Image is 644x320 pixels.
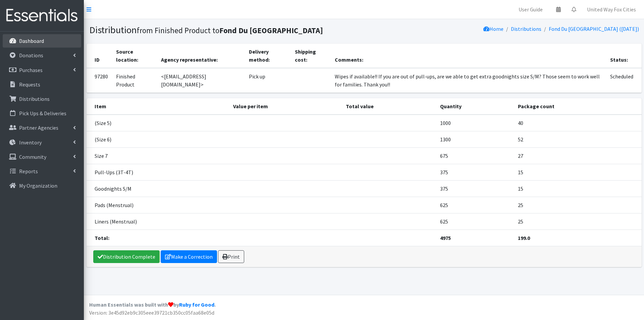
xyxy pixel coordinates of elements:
[245,68,291,93] td: Pick up
[606,44,641,68] th: Status:
[3,49,81,62] a: Donations
[19,67,43,73] p: Purchases
[3,92,81,106] a: Distributions
[219,25,323,35] b: Fond Du [GEOGRAPHIC_DATA]
[513,3,548,16] a: User Guide
[87,213,229,230] td: Liners (Menstrual)
[436,213,514,230] td: 625
[3,107,81,120] a: Pick Ups & Deliveries
[514,115,642,131] td: 40
[19,81,40,88] p: Requests
[245,44,291,68] th: Delivery method:
[19,168,38,175] p: Reports
[19,38,44,44] p: Dashboard
[161,250,217,263] a: Make a Correction
[514,213,642,230] td: 25
[19,95,50,102] p: Distributions
[436,131,514,147] td: 1300
[19,124,58,131] p: Partner Agencies
[19,153,46,160] p: Community
[112,68,157,93] td: Finished Product
[19,110,66,117] p: Pick Ups & Deliveries
[87,98,229,115] th: Item
[3,78,81,91] a: Requests
[87,115,229,131] td: (Size 5)
[3,34,81,48] a: Dashboard
[3,179,81,192] a: My Organization
[157,68,245,93] td: <[EMAIL_ADDRESS][DOMAIN_NAME]>
[3,136,81,149] a: Inventory
[19,52,43,59] p: Donations
[19,139,42,146] p: Inventory
[514,164,642,180] td: 15
[518,235,530,241] strong: 199.0
[436,98,514,115] th: Quantity
[19,182,57,189] p: My Organization
[87,44,112,68] th: ID
[87,68,112,93] td: 97280
[3,121,81,134] a: Partner Agencies
[89,24,362,36] h1: Distribution
[436,147,514,164] td: 675
[112,44,157,68] th: Source location:
[511,25,541,32] a: Distributions
[514,131,642,147] td: 52
[436,164,514,180] td: 375
[440,235,451,241] strong: 4975
[514,197,642,213] td: 25
[87,197,229,213] td: Pads (Menstrual)
[93,250,160,263] a: Distribution Complete
[89,309,214,316] span: Version: 3e45d92eb9c305eee39721cb350cc05faa68e05d
[549,25,639,32] a: Fond Du [GEOGRAPHIC_DATA] ([DATE])
[436,197,514,213] td: 625
[436,115,514,131] td: 1000
[3,165,81,178] a: Reports
[218,250,244,263] a: Print
[436,180,514,197] td: 375
[582,3,641,16] a: United Way Fox Cities
[606,68,641,93] td: Scheduled
[87,131,229,147] td: (Size 6)
[179,301,214,308] a: Ruby for Good
[87,164,229,180] td: Pull-Ups (3T-4T)
[137,25,323,35] small: from Finished Product to
[342,98,436,115] th: Total value
[3,150,81,164] a: Community
[89,301,216,308] strong: Human Essentials was built with by .
[291,44,331,68] th: Shipping cost:
[157,44,245,68] th: Agency representative:
[95,235,109,241] strong: Total:
[3,63,81,77] a: Purchases
[483,25,503,32] a: Home
[87,180,229,197] td: Goodnights S/M
[87,147,229,164] td: Size 7
[331,68,606,93] td: Wipes if available!! If you are out of pull-ups, are we able to get extra goodnights size S/M? Th...
[331,44,606,68] th: Comments:
[229,98,342,115] th: Value per item
[514,147,642,164] td: 27
[514,180,642,197] td: 15
[3,4,81,27] img: HumanEssentials
[514,98,642,115] th: Package count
